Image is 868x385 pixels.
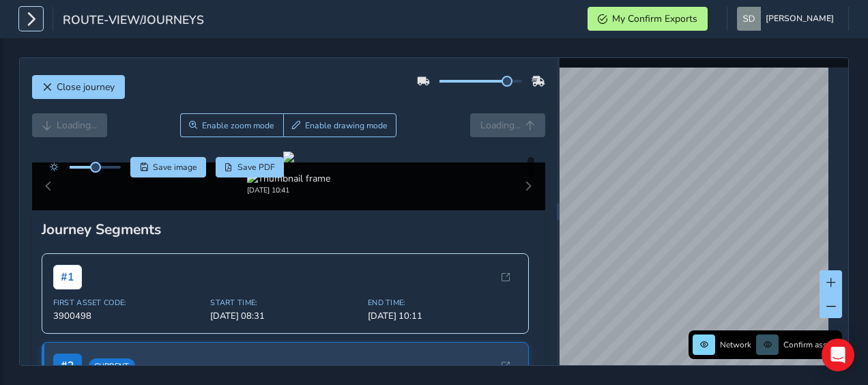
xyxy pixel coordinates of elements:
[210,298,360,308] span: Start Time:
[32,75,125,99] button: Close journey
[202,120,274,131] span: Enable zoom mode
[247,185,330,195] div: [DATE] 10:41
[57,81,115,94] span: Close journey
[237,162,275,173] span: Save PDF
[42,220,536,239] div: Journey Segments
[63,12,204,31] span: route-view/journeys
[216,157,285,177] button: PDF
[588,7,708,31] button: My Confirm Exports
[783,339,838,350] span: Confirm assets
[766,7,834,31] span: [PERSON_NAME]
[89,358,135,374] span: Current
[822,339,854,371] div: Open Intercom Messenger
[737,7,761,31] img: diamond-layout
[368,298,517,308] span: End Time:
[368,310,517,322] span: [DATE] 10:11
[153,162,197,173] span: Save image
[247,172,330,185] img: Thumbnail frame
[53,298,203,308] span: First Asset Code:
[53,310,203,322] span: 3900498
[53,265,82,289] span: # 1
[720,339,751,350] span: Network
[210,310,360,322] span: [DATE] 08:31
[283,113,397,137] button: Draw
[612,12,697,25] span: My Confirm Exports
[130,157,206,177] button: Save
[737,7,839,31] button: [PERSON_NAME]
[180,113,283,137] button: Zoom
[305,120,388,131] span: Enable drawing mode
[53,354,82,378] span: # 2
